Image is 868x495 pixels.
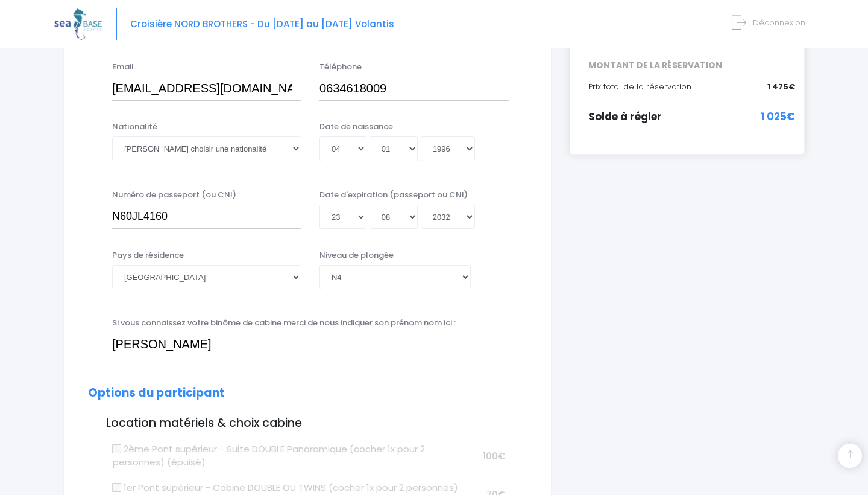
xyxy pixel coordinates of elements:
span: 1 475€ [767,81,795,93]
span: Croisière NORD BROTHERS - Du [DATE] au [DATE] Volantis [130,18,394,30]
span: 100€ [483,450,505,462]
span: MONTANT DE LA RÉSERVATION [579,59,795,72]
label: Téléphone [319,61,362,73]
span: 1 025€ [761,109,795,125]
h2: Options du participant [88,386,527,400]
label: Niveau de plongée [319,249,394,261]
label: Pays de résidence [112,249,184,261]
label: Date de naissance [319,121,393,133]
span: Déconnexion [753,17,805,28]
h3: Location matériels & choix cabine [88,417,527,430]
label: Si vous connaissez votre binôme de cabine merci de nous indiquer son prénom nom ici : [112,317,456,329]
label: Nationalité [112,121,157,133]
span: Prix total de la réservation [588,81,691,92]
label: 2ème Pont supérieur - Suite DOUBLE Panoramique (cocher 1x pour 2 personnes) (épuisé) [113,442,459,470]
label: Email [112,61,134,73]
input: 2ème Pont supérieur - Suite DOUBLE Panoramique (cocher 1x pour 2 personnes) (épuisé) [112,444,122,453]
input: 1er Pont supérieur - Cabine DOUBLE OU TWINS (cocher 1x pour 2 personnes) (épuisé) [112,483,122,493]
label: Date d'expiration (passeport ou CNI) [319,189,468,201]
span: Solde à régler [588,109,662,124]
label: Numéro de passeport (ou CNI) [112,189,236,201]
